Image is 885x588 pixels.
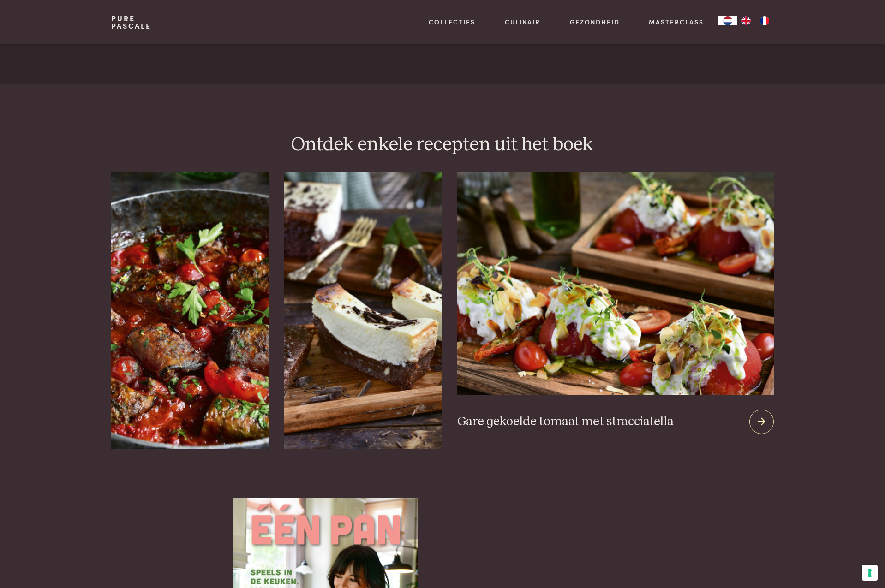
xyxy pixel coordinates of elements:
h2: Ontdek enkele recepten uit het boek [111,133,774,157]
a: EN [737,16,755,25]
a: Gezondheid [570,17,620,27]
aside: Language selected: Nederlands [718,16,774,25]
img: Aubergine-gehaktrolletjes in tomatensaus [111,172,269,449]
img: Gare gekoelde tomaat met stracciatella [457,172,774,395]
h3: Gare gekoelde tomaat met stracciatella [457,414,674,430]
button: Uw voorkeuren voor toestemming voor trackingtechnologieën [862,565,878,581]
img: Brownie-cheesecake [284,172,442,449]
a: PurePascale [111,15,151,30]
div: Language [718,16,737,25]
a: Gare gekoelde tomaat met stracciatella Gare gekoelde tomaat met stracciatella [457,172,774,449]
a: FR [755,16,774,25]
a: NL [718,16,737,25]
a: Culinair [505,17,540,27]
ul: Language list [737,16,774,25]
a: Collecties [429,17,475,27]
a: Masterclass [649,17,704,27]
